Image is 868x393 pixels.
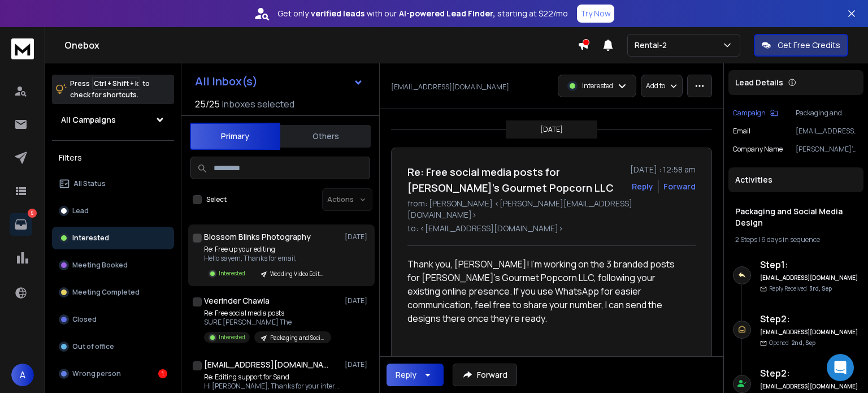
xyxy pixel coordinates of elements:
button: Campaign [733,109,778,118]
p: Packaging and Social Media Design [796,109,859,118]
p: Wrong person [72,369,121,378]
button: Closed [52,308,174,331]
p: Interested [72,234,109,243]
p: Hello sayem, Thanks for email, [204,254,331,263]
button: Reply [387,364,444,386]
button: All Inbox(s) [186,70,372,93]
h6: Step 2 : [760,366,859,380]
p: Wedding Video Editing [270,270,324,278]
p: All Status [73,179,106,188]
strong: AI-powered Lead Finder, [399,8,495,19]
img: logo [11,38,34,59]
p: Lead [72,206,89,215]
button: Reply [632,181,653,192]
p: Re: Editing support for Sand [204,373,340,382]
span: 2 Steps [735,235,757,244]
button: Wrong person1 [52,362,174,385]
p: from: [PERSON_NAME] <[PERSON_NAME][EMAIL_ADDRESS][DOMAIN_NAME]> [407,198,696,221]
p: [PERSON_NAME]'s Gourmet Popcorn LLC [796,145,859,154]
p: to: <[EMAIL_ADDRESS][DOMAIN_NAME]> [407,223,696,234]
p: Meeting Booked [72,261,128,270]
button: Forward [453,364,517,386]
h1: Re: Free social media posts for [PERSON_NAME]'s Gourmet Popcorn LLC [407,164,623,196]
p: [EMAIL_ADDRESS][DOMAIN_NAME] [391,83,509,92]
div: 1 [158,369,167,378]
p: Re: Free up your editing [204,245,331,254]
button: Lead [52,200,174,222]
h6: [EMAIL_ADDRESS][DOMAIN_NAME] [760,382,859,391]
h1: All Campaigns [61,114,116,126]
p: SURE [PERSON_NAME] The [204,318,331,327]
span: 6 days in sequence [761,235,820,244]
h1: [EMAIL_ADDRESS][DOMAIN_NAME] [204,359,328,370]
p: Interested [582,81,613,90]
p: Lead Details [735,77,783,88]
h6: Step 2 : [760,312,859,326]
div: Activities [728,167,863,192]
h1: Packaging and Social Media Design [735,206,857,228]
p: Interested [219,269,245,278]
p: Rental-2 [635,40,671,51]
p: Campaign [733,109,766,118]
p: Press to check for shortcuts. [70,78,150,101]
button: A [11,364,34,386]
p: Reply Received [769,284,832,293]
p: Opened [769,339,815,347]
button: All Campaigns [52,109,174,131]
label: Select [206,195,227,204]
button: All Status [52,172,174,195]
h3: Inboxes selected [222,97,294,111]
div: Forward [663,181,696,192]
p: Re: Free social media posts [204,309,331,318]
p: Email [733,127,750,136]
button: Primary [190,123,280,150]
p: Interested [219,333,245,342]
span: Ctrl + Shift + k [92,77,140,90]
span: 25 / 25 [195,97,220,111]
h1: Blossom Blinks Photography [204,231,311,243]
span: 2nd, Sep [791,339,815,347]
h6: Step 1 : [760,258,859,271]
p: Hi [PERSON_NAME], Thanks for your interest! [204,382,340,391]
p: [DATE] [345,296,370,305]
p: [DATE] [540,125,563,134]
p: Get Free Credits [778,40,840,51]
p: Add to [646,81,665,90]
a: 5 [10,213,32,236]
button: Out of office [52,335,174,358]
p: Company Name [733,145,783,154]
h6: [EMAIL_ADDRESS][DOMAIN_NAME] [760,274,859,282]
span: 3rd, Sep [809,284,832,292]
div: Open Intercom Messenger [827,354,854,381]
h1: All Inbox(s) [195,76,258,87]
h1: Veerinder Chawla [204,295,270,306]
p: Closed [72,315,97,324]
button: Others [280,124,371,149]
p: Out of office [72,342,114,351]
p: [DATE] [345,232,370,241]
div: | [735,235,857,244]
p: [DATE] [345,360,370,369]
h1: Onebox [64,38,578,52]
p: Try Now [580,8,611,19]
h3: Filters [52,150,174,166]
button: Meeting Completed [52,281,174,304]
p: Packaging and Social Media Design [270,334,324,342]
button: Try Now [577,5,614,23]
div: Reply [396,369,416,381]
h6: [EMAIL_ADDRESS][DOMAIN_NAME] [760,328,859,336]
p: [DATE] : 12:58 am [630,164,696,175]
button: Interested [52,227,174,249]
p: 5 [28,209,37,218]
p: Get only with our starting at $22/mo [277,8,568,19]
button: Get Free Credits [754,34,848,57]
p: Meeting Completed [72,288,140,297]
button: Meeting Booked [52,254,174,277]
div: Thank you, [PERSON_NAME]! I’m working on the 3 branded posts for [PERSON_NAME]’s Gourmet Popcorn ... [407,257,687,325]
strong: verified leads [311,8,364,19]
p: [EMAIL_ADDRESS][DOMAIN_NAME] [796,127,859,136]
